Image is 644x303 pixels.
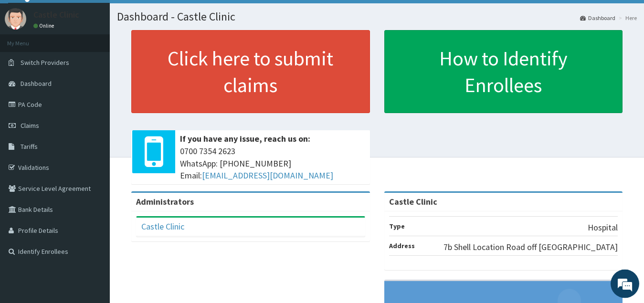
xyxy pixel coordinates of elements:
[580,14,615,22] a: Dashboard
[180,133,310,144] b: If you have any issue, reach us on:
[117,10,637,23] h1: Dashboard - Castle Clinic
[21,79,52,88] span: Dashboard
[21,142,38,151] span: Tariffs
[33,22,56,29] a: Online
[131,30,370,113] a: Click here to submit claims
[389,222,405,230] b: Type
[21,58,69,67] span: Switch Providers
[136,196,194,207] b: Administrators
[33,10,79,19] p: Castle Clinic
[21,121,39,130] span: Claims
[141,221,184,232] a: Castle Clinic
[5,8,26,30] img: User Image
[389,196,437,207] strong: Castle Clinic
[384,30,623,113] a: How to Identify Enrollees
[588,221,618,234] p: Hospital
[202,170,333,181] a: [EMAIL_ADDRESS][DOMAIN_NAME]
[616,14,637,22] li: Here
[180,145,365,182] span: 0700 7354 2623 WhatsApp: [PHONE_NUMBER] Email:
[443,241,618,253] p: 7b Shell Location Road off [GEOGRAPHIC_DATA]
[389,241,415,250] b: Address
